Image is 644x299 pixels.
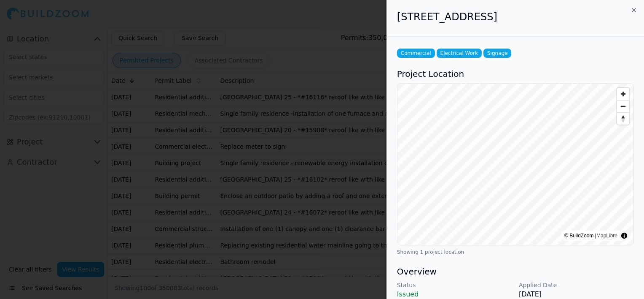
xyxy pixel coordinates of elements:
button: Zoom in [617,88,629,100]
canvas: Map [397,84,634,245]
div: Showing 1 project location [397,249,634,256]
div: © BuildZoom | [564,231,617,240]
a: MapLibre [596,233,617,239]
span: Electrical Work [437,49,482,58]
button: Zoom out [617,100,629,112]
span: Signage [483,49,512,58]
h3: Project Location [397,68,634,80]
summary: Toggle attribution [619,231,629,241]
p: Applied Date [519,281,634,289]
p: Status [397,281,512,289]
h3: Overview [397,266,634,277]
button: Reset bearing to north [617,112,629,125]
span: Commercial [397,49,435,58]
h2: [STREET_ADDRESS] [397,10,634,24]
